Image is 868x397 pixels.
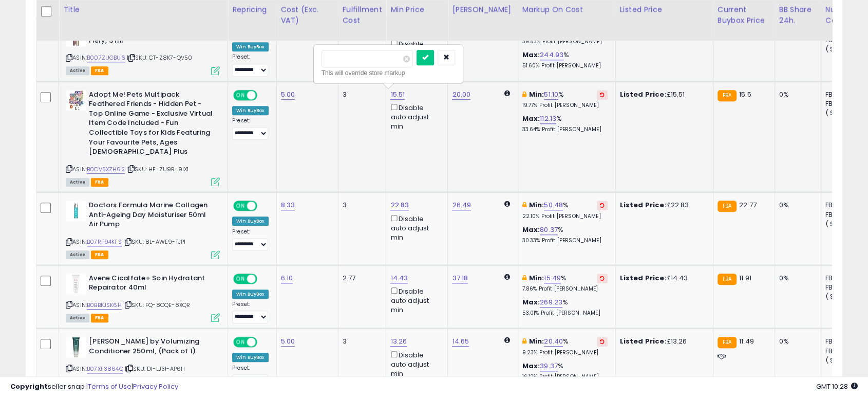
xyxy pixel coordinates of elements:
[620,336,667,346] b: Listed Price:
[529,200,544,210] b: Min:
[522,225,608,244] div: %
[522,201,608,220] div: %
[544,336,563,347] a: 20.40
[66,178,89,187] span: All listings currently available for purchase on Amazon
[522,4,611,15] div: Markup on Cost
[66,274,86,294] img: 319YZAouLML._SL40_.jpg
[452,200,471,210] a: 26.49
[779,90,813,99] div: 0%
[232,53,269,77] div: Preset:
[825,90,859,99] div: FBA: 10
[779,201,813,210] div: 0%
[620,89,667,99] b: Listed Price:
[620,90,705,99] div: £15.51
[66,314,89,322] span: All listings currently available for purchase on Amazon
[234,338,247,347] span: ON
[91,314,108,322] span: FBA
[739,89,751,99] span: 15.5
[522,285,608,293] p: 7.86% Profit [PERSON_NAME]
[256,202,272,210] span: OFF
[390,336,407,347] a: 13.26
[87,301,122,310] a: B0BBKJSK6H
[123,301,190,309] span: | SKU: FQ-8OQE-8XQR
[620,4,709,15] div: Listed Price
[232,301,269,324] div: Preset:
[66,337,220,385] div: ASIN:
[256,274,272,283] span: OFF
[522,310,608,317] p: 53.01% Profit [PERSON_NAME]
[779,4,817,26] div: BB Share 24h.
[825,356,859,365] div: ( SFP: 1 )
[87,365,123,373] a: B07XF3864Q
[522,237,608,244] p: 30.33% Profit [PERSON_NAME]
[281,336,295,347] a: 5.00
[540,114,556,124] a: 112.13
[343,274,379,283] div: 2.77
[232,228,269,251] div: Preset:
[10,382,48,391] strong: Copyright
[232,290,269,299] div: Win BuyBox
[825,292,859,301] div: ( SFP: 1 )
[825,4,863,26] div: Num of Comp.
[522,361,540,371] b: Max:
[739,273,751,283] span: 11.91
[390,4,443,15] div: Min Price
[232,117,269,140] div: Preset:
[390,213,440,243] div: Disable auto adjust min
[123,238,185,246] span: | SKU: 8L-AWE9-TJPI
[390,349,440,379] div: Disable auto adjust min
[452,336,469,347] a: 14.65
[232,216,269,226] div: Win BuyBox
[522,213,608,220] p: 22.10% Profit [PERSON_NAME]
[66,66,89,75] span: All listings currently available for purchase on Amazon
[343,337,379,346] div: 3
[232,106,269,115] div: Win BuyBox
[544,273,561,283] a: 15.49
[281,89,295,100] a: 5.00
[127,53,192,62] span: | SKU: CT-Z8K7-QV50
[718,4,770,26] div: Current Buybox Price
[343,4,382,26] div: Fulfillment Cost
[816,382,858,391] span: 2025-09-7 10:28 GMT
[529,89,544,99] b: Min:
[522,114,540,123] b: Max:
[825,210,859,220] div: FBM: 2
[232,353,269,362] div: Win BuyBox
[779,337,813,346] div: 0%
[540,361,558,371] a: 39.37
[522,114,608,133] div: %
[620,200,667,210] b: Listed Price:
[825,45,859,54] div: ( SFP: 1 )
[10,382,178,392] div: seller snap | |
[825,283,859,292] div: FBM: 6
[66,337,86,357] img: 31MVcRnvY5L._SL40_.jpg
[66,201,220,258] div: ASIN:
[91,66,108,75] span: FBA
[522,349,608,356] p: 9.23% Profit [PERSON_NAME]
[322,68,455,78] div: This will override store markup
[91,250,108,259] span: FBA
[390,285,440,315] div: Disable auto adjust min
[522,62,608,69] p: 51.60% Profit [PERSON_NAME]
[66,90,86,111] img: 41Tcd7YwRIL._SL40_.jpg
[739,200,757,210] span: 22.77
[66,250,89,259] span: All listings currently available for purchase on Amazon
[390,200,409,210] a: 22.83
[66,201,86,221] img: 314VwZTxpuL._SL40_.jpg
[779,274,813,283] div: 0%
[529,273,544,283] b: Min:
[232,42,269,51] div: Win BuyBox
[825,274,859,283] div: FBA: 7
[522,50,608,69] div: %
[522,337,608,356] div: %
[390,89,405,100] a: 15.51
[234,274,247,283] span: ON
[825,337,859,346] div: FBA: 18
[620,273,667,283] b: Listed Price:
[256,338,272,347] span: OFF
[540,225,558,235] a: 80.37
[718,201,737,212] small: FBA
[452,4,513,15] div: [PERSON_NAME]
[91,178,108,187] span: FBA
[620,337,705,346] div: £13.26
